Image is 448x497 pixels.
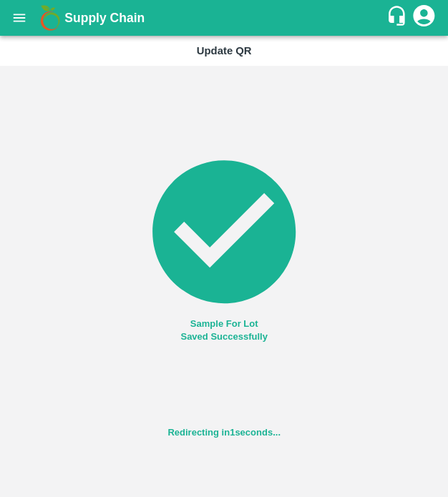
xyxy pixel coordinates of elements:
b: Supply Chain [64,11,145,25]
b: Saved Successfully [180,331,267,342]
div: customer-support [386,5,411,31]
h6: Update QR [93,41,355,60]
a: Supply Chain [64,8,386,28]
b: Redirecting in 1 seconds... [167,427,281,438]
button: open drawer [3,1,36,34]
div: account of current user [411,3,437,33]
b: Sample For Lot [190,318,258,329]
img: logo [36,4,64,32]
